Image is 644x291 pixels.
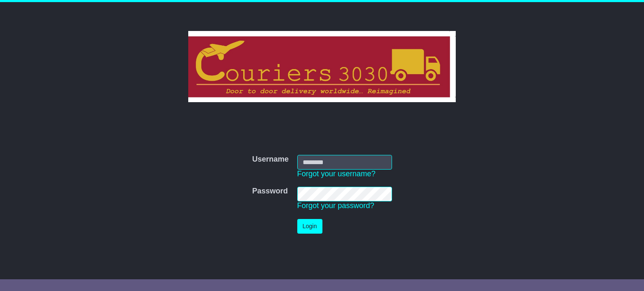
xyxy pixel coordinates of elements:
[252,187,288,196] label: Password
[252,155,288,164] label: Username
[297,219,322,234] button: Login
[297,201,374,210] a: Forgot your password?
[188,31,456,102] img: Couriers 3030
[297,170,376,178] a: Forgot your username?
